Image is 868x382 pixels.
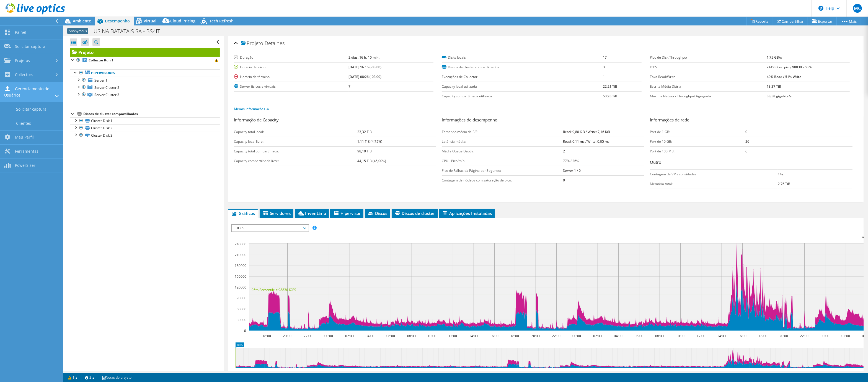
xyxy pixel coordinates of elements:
text: 20:00 [270,370,279,375]
b: Server 1 / 0 [563,168,581,173]
text: 95th Percentile = 98830 IOPS [252,287,296,292]
text: 06:00 [376,370,384,375]
h3: Informação de Capacity [234,117,436,124]
text: 22:00 [304,334,312,338]
b: 2,76 TiB [778,181,790,186]
text: 00:00 [572,334,581,338]
text: 09:00 [407,370,416,375]
a: Compartilhar [773,17,808,25]
text: 17:00 [745,370,753,375]
td: Média Queue Depth: [442,146,563,156]
text: 120000 [235,285,246,290]
label: Taxa Read/Write [650,74,767,80]
text: 10:00 [671,370,680,375]
svg: \n [818,6,823,11]
a: Server Cluster 3 [70,91,220,98]
text: 08:00 [407,334,416,338]
text: 06:00 [629,370,637,375]
b: 44,15 TiB (45,00%) [357,158,386,163]
text: 20:00 [531,334,540,338]
text: 17:00 [492,370,500,375]
text: 09:00 [660,370,669,375]
text: 12:00 [692,370,701,375]
text: 00:00 [566,370,574,375]
a: Exportar [808,17,837,25]
text: 14:00 [469,334,478,338]
text: 20:00 [779,334,788,338]
td: Capacity total local: [234,127,358,137]
text: 16:00 [490,334,498,338]
text: 11:00 [429,370,437,375]
text: 18:00 [502,370,511,375]
span: Anonymous [67,28,88,34]
span: IOPS [234,225,306,232]
span: Tech Refresh [209,18,234,24]
span: Virtual [144,18,156,24]
text: 22:00 [544,370,553,375]
b: Read: 0,11 ms / Write: 0,05 ms [563,139,609,144]
text: 21:00 [787,370,796,375]
span: Server 1 [94,78,107,83]
text: 03:00 [597,370,606,375]
b: 53,95 TiB [603,94,618,98]
td: Contagem de VMs convidadas: [650,169,778,179]
label: Horário de início [234,64,349,70]
span: Ambiente [73,18,91,24]
td: Latência média: [442,137,563,146]
text: 20:00 [283,334,291,338]
text: 12:00 [439,370,448,375]
text: 10:00 [418,370,427,375]
text: 03:00 [850,370,859,375]
a: Cluster Disk 3 [70,132,220,139]
text: 04:00 [614,334,622,338]
label: Capacity compartilhada utilizada [442,93,603,99]
b: 22,21 TiB [603,84,618,89]
text: 22:00 [800,334,808,338]
text: 10:00 [428,334,436,338]
a: Cluster Disk 2 [70,124,220,132]
b: [DATE] 08:26 (-03:00) [349,74,382,79]
b: 49% Read / 51% Write [767,74,801,79]
text: 08:00 [397,370,405,375]
text: 20:00 [776,370,785,375]
text: 00:00 [821,334,829,338]
b: 77% / 26% [563,158,579,163]
b: 13,37 TiB [767,84,781,89]
span: Inventário [298,211,326,216]
span: Server Cluster 3 [94,92,119,97]
text: 16:00 [734,370,743,375]
text: 18:00 [249,370,258,375]
a: Mais [836,17,861,25]
a: Server 1 [70,77,220,84]
text: 01:00 [829,370,838,375]
label: IOPS [650,64,767,70]
b: [DATE] 16:16 (-03:00) [349,65,382,69]
text: 15:00 [724,370,732,375]
text: 18:00 [759,334,767,338]
label: Duração [234,55,349,60]
text: 04:00 [355,370,363,375]
td: Memória total: [650,179,778,189]
text: 210000 [235,253,246,257]
label: Disks locais [442,55,603,60]
text: 150000 [235,274,246,279]
b: 1 [603,74,605,79]
text: 90000 [237,296,246,300]
td: Port de 1 GB: [650,127,745,137]
div: Discos de cluster compartilhados [83,111,220,117]
text: 18:00 [510,334,519,338]
span: MC [853,4,862,13]
b: 6 [745,149,747,154]
text: 19:00 [513,370,521,375]
span: Detalhes [265,40,285,46]
b: 98,10 TiB [357,149,372,154]
span: Hipervisor [333,211,361,216]
text: 05:00 [618,370,627,375]
b: 1,75 GB/s [767,55,782,60]
a: Cluster Disk 1 [70,117,220,124]
label: Capacity local utilizada [442,84,603,89]
b: 26 [745,139,749,144]
text: 13:00 [450,370,458,375]
label: Escrita Média Diária [650,84,767,89]
text: 07:00 [639,370,648,375]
